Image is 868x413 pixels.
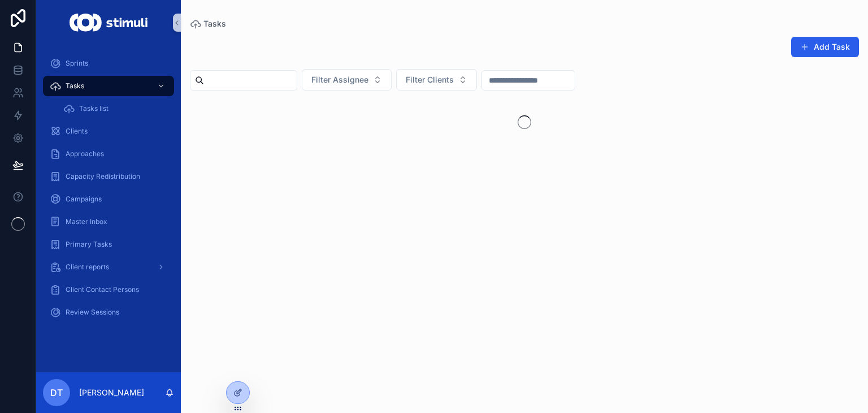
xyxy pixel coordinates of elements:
span: Tasks list [79,104,108,113]
span: Client Contact Persons [66,285,139,294]
span: Sprints [66,59,88,68]
a: Tasks [43,76,174,96]
span: Filter Clients [406,74,454,85]
button: Select Button [396,69,477,91]
span: Approaches [66,149,104,158]
button: Add Task [791,37,859,57]
a: Capacity Redistribution [43,166,174,187]
a: Review Sessions [43,302,174,322]
a: Approaches [43,144,174,164]
span: Tasks [66,81,84,91]
a: Sprints [43,53,174,74]
span: Tasks [203,18,226,29]
a: Master Inbox [43,212,174,232]
a: Campaigns [43,189,174,209]
span: Primary Tasks [66,240,112,249]
a: Tasks [190,18,226,29]
span: Filter Assignee [311,74,368,85]
span: Review Sessions [66,308,119,317]
span: Master Inbox [66,217,107,226]
div: scrollable content [36,45,181,337]
span: Client reports [66,263,109,272]
span: Campaigns [66,195,102,204]
a: Clients [43,121,174,141]
a: Tasks list [57,98,174,119]
span: Capacity Redistribution [66,172,140,181]
span: Clients [66,127,88,136]
button: Select Button [302,69,392,91]
span: DT [50,386,63,399]
a: Client Contact Persons [43,279,174,300]
a: Client reports [43,257,174,277]
p: [PERSON_NAME] [79,387,144,398]
img: App logo [70,14,147,32]
a: Primary Tasks [43,234,174,255]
